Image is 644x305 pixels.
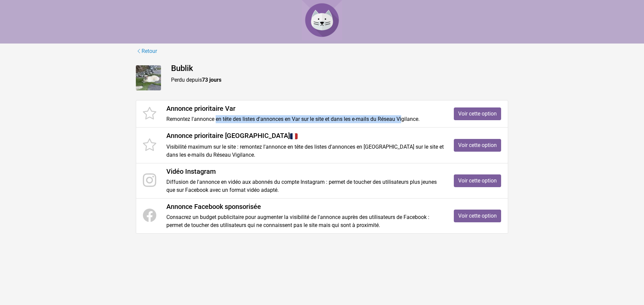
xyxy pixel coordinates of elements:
[454,139,501,152] a: Voir cette option
[171,64,508,73] h4: Bublik
[454,210,501,222] a: Voir cette option
[171,76,508,84] p: Perdu depuis
[166,203,444,211] h4: Annonce Facebook sponsorisée
[166,115,444,123] p: Remontez l'annonce en tête des listes d'annonces en Var sur le site et dans les e-mails du Réseau...
[136,47,157,56] a: Retour
[290,132,298,140] img: France
[166,143,444,159] p: Visibilité maximum sur le site : remontez l'annonce en tête des listes d'annonces en [GEOGRAPHIC_...
[454,107,501,120] a: Voir cette option
[166,178,444,194] p: Diffusion de l'annonce en vidéo aux abonnés du compte Instagram : permet de toucher des utilisate...
[202,77,221,83] strong: 73 jours
[454,174,501,187] a: Voir cette option
[166,104,444,112] h4: Annonce prioritaire Var
[166,167,444,175] h4: Vidéo Instagram
[166,213,444,229] p: Consacrez un budget publicitaire pour augmenter la visibilité de l'annonce auprès des utilisateur...
[166,132,444,140] h4: Annonce prioritaire [GEOGRAPHIC_DATA]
